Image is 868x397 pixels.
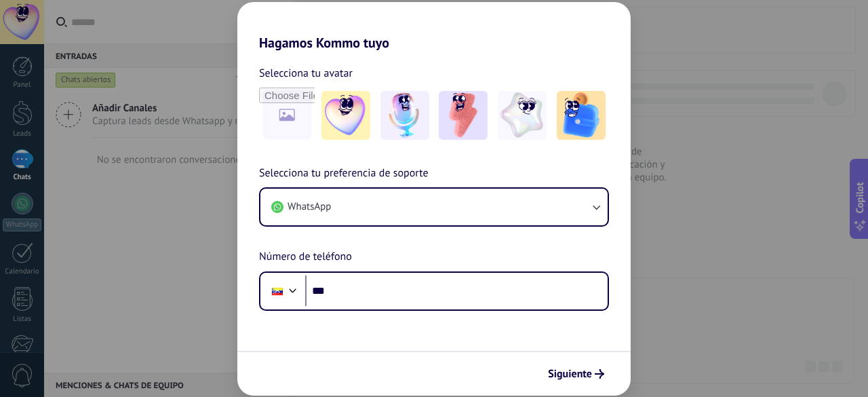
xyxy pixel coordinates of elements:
button: WhatsApp [260,189,608,225]
span: Siguiente [548,369,592,379]
img: -4.jpeg [498,91,547,140]
img: -5.jpeg [557,91,606,140]
span: WhatsApp [288,200,331,214]
span: Selecciona tu preferencia de soporte [259,165,429,183]
img: -1.jpeg [321,91,370,140]
span: Selecciona tu avatar [259,64,353,82]
div: Venezuela: + 58 [264,277,290,305]
h2: Hagamos Kommo tuyo [237,2,631,51]
img: -2.jpeg [380,91,429,140]
img: -3.jpeg [439,91,488,140]
button: Siguiente [542,362,610,385]
span: Número de teléfono [259,248,352,266]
